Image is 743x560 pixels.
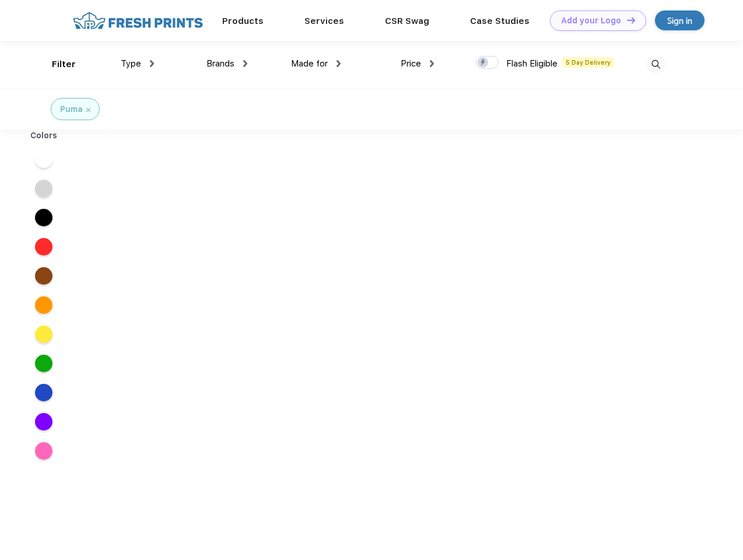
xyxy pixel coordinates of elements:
[60,103,83,116] div: Puma
[86,108,90,112] img: filter_cancel.svg
[562,57,614,68] span: 5 Day Delivery
[69,10,206,31] img: fo%20logo%202.webp
[655,10,705,30] a: Sign in
[222,16,264,26] a: Products
[150,60,154,67] img: dropdown.png
[385,16,429,26] a: CSR Swag
[304,16,344,26] a: Services
[667,14,692,27] div: Sign in
[337,60,341,67] img: dropdown.png
[506,58,558,69] span: Flash Eligible
[121,58,141,69] span: Type
[52,58,76,71] div: Filter
[561,16,621,26] div: Add your Logo
[627,17,635,23] img: DT
[291,58,328,69] span: Made for
[206,58,234,69] span: Brands
[430,60,434,67] img: dropdown.png
[646,55,665,74] img: desktop_search.svg
[22,129,66,142] div: Colors
[401,58,421,69] span: Price
[243,60,247,67] img: dropdown.png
